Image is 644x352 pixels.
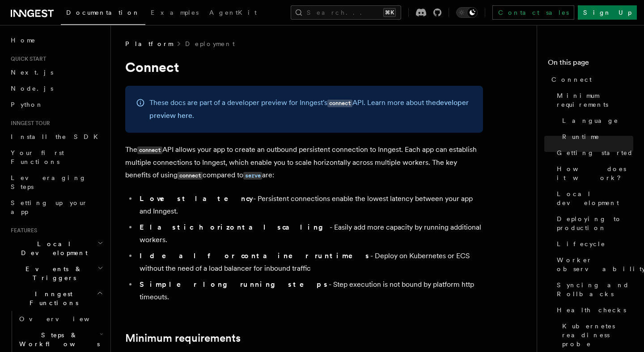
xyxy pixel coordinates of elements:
a: Deploying to production [553,211,633,236]
span: Language [562,116,619,125]
span: Install the SDK [11,133,103,140]
a: Runtime [559,129,633,145]
a: Worker observability [553,252,633,277]
span: Deploying to production [557,214,633,232]
a: Install the SDK [7,129,105,145]
h1: Connect [125,59,483,75]
strong: Simpler long running steps [140,280,329,289]
li: - Easily add more capacity by running additional workers. [137,221,483,246]
p: These docs are part of a developer preview for Inngest's API. Learn more about the . [149,96,472,122]
span: Connect [551,75,592,84]
a: Kubernetes readiness probe [559,318,633,352]
a: Node.js [7,80,105,96]
a: Setting up your app [7,195,105,220]
a: How does it work? [553,161,633,186]
a: Sign Up [578,5,637,20]
button: Toggle dark mode [456,7,478,18]
span: Syncing and Rollbacks [557,281,633,298]
span: Examples [151,9,199,16]
a: Documentation [61,3,145,25]
span: Runtime [562,132,600,141]
span: Platform [125,39,173,48]
code: connect [327,100,352,107]
a: Leveraging Steps [7,170,105,195]
span: Your first Functions [11,149,64,165]
strong: Ideal for container runtimes [140,251,370,260]
span: Events & Triggers [7,264,97,282]
button: Search...⌘K [291,5,401,20]
span: Python [11,101,43,108]
span: Kubernetes readiness probe [562,322,633,348]
a: Deployment [185,39,235,48]
a: Python [7,96,105,113]
p: The API allows your app to create an outbound persistent connection to Inngest. Each app can esta... [125,143,483,182]
a: Minimum requirements [125,332,241,344]
span: Steps & Workflows [16,331,100,348]
a: Minimum requirements [553,88,633,113]
span: Health checks [557,306,626,314]
a: Health checks [553,302,633,318]
span: Quick start [7,55,46,63]
span: Local Development [7,239,97,257]
a: Examples [145,3,204,24]
button: Local Development [7,236,105,261]
button: Events & Triggers [7,261,105,286]
span: How does it work? [557,164,633,182]
h4: On this page [548,57,633,71]
li: - Deploy on Kubernetes or ECS without the need of a load balancer for inbound traffic [137,250,483,275]
a: Home [7,32,105,48]
button: Steps & Workflows [16,327,105,352]
span: Minimum requirements [557,91,633,109]
strong: Lowest latency [140,194,253,203]
span: Node.js [11,85,53,92]
a: Overview [16,311,105,327]
span: Getting started [557,148,633,157]
span: Inngest Functions [7,289,97,307]
code: connect [178,172,203,180]
span: Leveraging Steps [11,174,86,190]
span: Inngest tour [7,120,50,127]
a: AgentKit [204,3,262,24]
span: Lifecycle [557,239,606,248]
a: Language [559,113,633,129]
li: - Step execution is not bound by platform http timeouts. [137,278,483,303]
span: Features [7,227,37,234]
code: connect [137,147,162,154]
a: Contact sales [492,5,574,20]
a: Connect [548,71,633,88]
a: Syncing and Rollbacks [553,277,633,302]
a: serve [243,171,262,179]
span: Local development [557,189,633,207]
span: Overview [19,315,111,323]
span: Home [11,36,36,45]
li: - Persistent connections enable the lowest latency between your app and Inngest. [137,193,483,218]
a: Next.js [7,64,105,80]
a: Getting started [553,145,633,161]
a: Your first Functions [7,145,105,170]
span: Documentation [66,9,140,16]
span: Next.js [11,69,53,76]
a: Local development [553,186,633,211]
a: Lifecycle [553,236,633,252]
button: Inngest Functions [7,286,105,311]
span: AgentKit [209,9,257,16]
kbd: ⌘K [383,8,396,17]
strong: Elastic horizontal scaling [140,223,330,231]
span: Setting up your app [11,199,88,215]
code: serve [243,172,262,180]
